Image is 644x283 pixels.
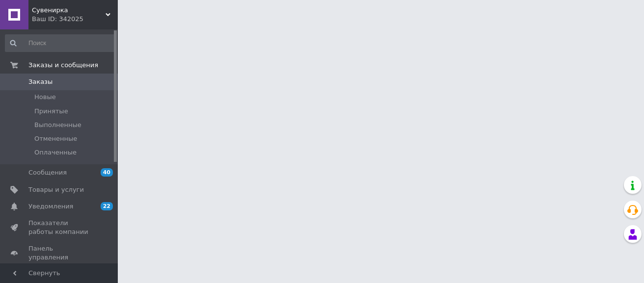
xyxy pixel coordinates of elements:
[28,244,91,262] span: Панель управления
[28,202,73,211] span: Уведомления
[28,185,84,194] span: Товары и услуги
[32,15,118,24] div: Ваш ID: 342025
[5,34,116,52] input: Поиск
[28,77,53,86] span: Заказы
[101,202,113,210] span: 22
[101,168,113,177] span: 40
[28,168,67,177] span: Сообщения
[28,61,98,70] span: Заказы и сообщения
[34,134,77,143] span: Отмененные
[28,219,91,236] span: Показатели работы компании
[34,121,81,129] span: Выполненные
[34,148,77,157] span: Оплаченные
[32,6,106,15] span: Сувенирка
[34,107,68,116] span: Принятые
[34,93,56,102] span: Новые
